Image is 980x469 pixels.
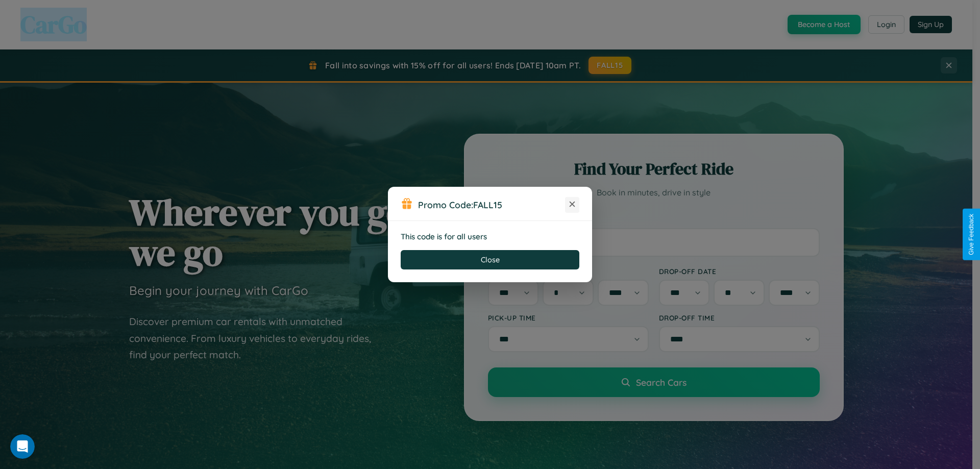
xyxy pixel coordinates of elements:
b: FALL15 [473,199,502,210]
div: Give Feedback [968,214,975,255]
iframe: Intercom live chat [10,434,35,459]
button: Close [401,250,579,269]
strong: This code is for all users [401,232,487,241]
h3: Promo Code: [418,199,565,210]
